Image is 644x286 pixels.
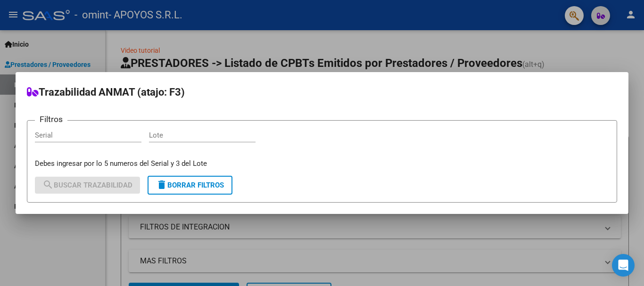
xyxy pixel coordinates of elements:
h3: Filtros [35,113,67,125]
span: Buscar Trazabilidad [42,181,132,189]
h2: Trazabilidad ANMAT (atajo: F3) [27,83,617,101]
span: Borrar Filtros [156,181,224,189]
button: Buscar Trazabilidad [35,177,140,194]
button: Borrar Filtros [148,176,232,195]
mat-icon: delete [156,179,167,190]
p: Debes ingresar por lo 5 numeros del Serial y 3 del Lote [35,158,609,169]
div: Open Intercom Messenger [612,254,635,277]
mat-icon: search [42,179,54,190]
